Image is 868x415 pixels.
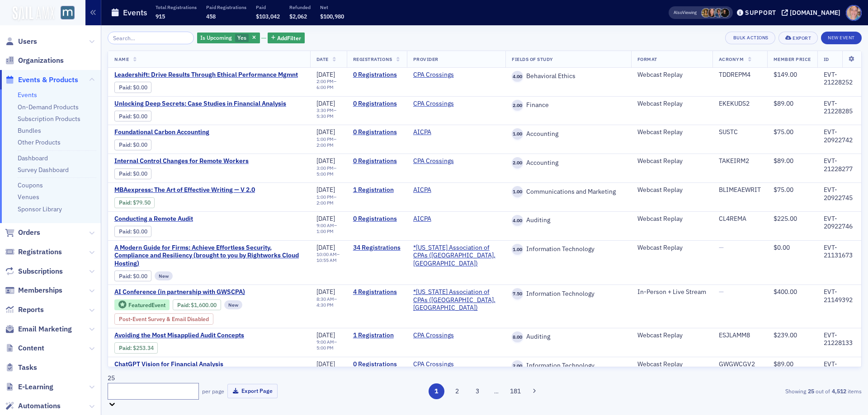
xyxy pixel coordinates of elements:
[774,56,811,62] span: Member Price
[523,216,550,224] span: Auditing
[5,56,64,65] a: Organizations
[114,299,170,311] div: Featured Event
[719,71,761,79] div: TDDREPM4
[316,136,340,148] div: –
[114,186,266,194] a: MBAexpress: The Art of Effective Writing — V 2.0
[512,100,523,111] span: 2.00
[413,331,470,340] span: CPA Crossings
[133,84,147,91] span: $0.00
[18,343,44,353] span: Content
[133,228,147,235] span: $0.00
[353,215,401,223] a: 0 Registrations
[320,4,344,10] p: Net
[701,8,711,18] span: Laura Swann
[108,32,194,44] input: Search…
[719,288,724,296] span: —
[725,32,775,44] button: Bulk Actions
[18,228,40,238] span: Orders
[289,13,307,20] span: $2,062
[512,360,523,372] span: 2.00
[114,244,304,268] span: A Modern Guide for Firms: Achieve Effortless Security, Compliance and Resiliency (brought to you ...
[353,157,401,165] a: 0 Registrations
[674,9,682,15] div: Also
[18,115,80,123] a: Subscription Products
[316,70,335,79] span: [DATE]
[114,128,266,136] span: Foundational Carbon Accounting
[637,186,706,194] div: Webcast Replay
[637,71,706,79] div: Webcast Replay
[119,141,130,148] a: Paid
[413,157,470,165] span: CPA Crossings
[719,128,761,136] div: SUSTC
[316,186,335,194] span: [DATE]
[353,288,401,296] a: 4 Registrations
[821,32,862,44] button: New Event
[316,79,340,90] div: –
[289,4,311,10] p: Refunded
[353,360,401,368] a: 0 Registrations
[206,4,246,10] p: Paid Registrations
[824,244,855,260] div: EVT-21131673
[353,71,401,79] a: 0 Registrations
[316,84,334,90] time: 6:00 PM
[114,215,266,223] a: Conducting a Remote Audit
[413,128,431,136] a: AICPA
[256,4,280,10] p: Paid
[18,382,53,392] span: E-Learning
[316,228,334,234] time: 1:00 PM
[155,271,173,280] div: New
[782,9,844,16] button: [DOMAIN_NAME]
[114,331,266,340] a: Avoiding the Most Misapplied Audit Concepts
[191,302,217,308] span: $1,600.00
[617,387,862,395] div: Showing out of items
[316,165,334,171] time: 3:00 PM
[316,214,335,223] span: [DATE]
[316,223,340,234] div: –
[774,331,797,339] span: $239.00
[5,363,37,373] a: Tasks
[523,245,594,253] span: Information Technology
[277,34,301,42] span: Add Filter
[256,13,280,20] span: $103,042
[413,331,454,340] a: CPA Crossings
[133,170,147,177] span: $0.00
[512,288,523,299] span: 7.50
[114,360,266,368] span: ChatGPT Vision for Financial Analysis
[320,13,344,20] span: $100,980
[5,266,63,276] a: Subscriptions
[413,71,454,79] a: CPA Crossings
[508,383,524,399] button: 181
[824,331,855,347] div: EVT-21228133
[5,343,44,353] a: Content
[774,360,793,368] span: $89.00
[114,100,286,108] a: Unlocking Deep Secrets: Case Studies in Financial Analysis
[18,205,62,213] a: Sponsor Library
[133,113,147,120] span: $0.00
[61,6,75,20] img: SailAMX
[18,138,61,146] a: Other Products
[316,78,334,84] time: 2:00 PM
[119,84,133,91] span: :
[316,360,335,368] span: [DATE]
[637,215,706,223] div: Webcast Replay
[119,113,130,120] a: Paid
[18,266,63,276] span: Subscriptions
[523,362,594,370] span: Information Technology
[824,56,829,62] span: ID
[119,273,133,280] span: :
[413,244,499,268] a: *[US_STATE] Association of CPAs ([GEOGRAPHIC_DATA], [GEOGRAPHIC_DATA])
[119,170,130,177] a: Paid
[353,100,401,108] a: 0 Registrations
[637,360,706,368] div: Webcast Replay
[206,13,216,20] span: 458
[719,215,761,223] div: CL4REMA
[5,37,37,47] a: Users
[114,288,304,296] a: AI Conference (in partnership with GWSCPA)
[114,270,151,281] div: Paid: 34 - $0
[512,186,523,197] span: 1.00
[353,244,401,252] a: 34 Registrations
[413,360,470,368] span: CPA Crossings
[824,186,855,202] div: EVT-20922745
